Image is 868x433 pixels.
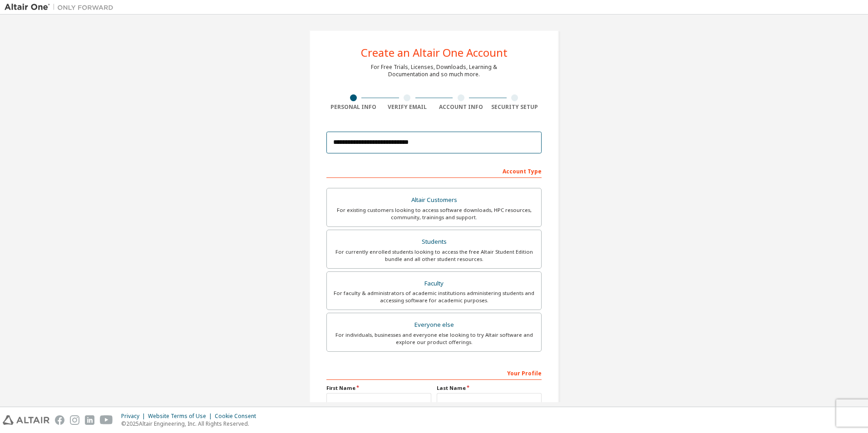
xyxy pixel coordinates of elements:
[434,103,488,111] div: Account Info
[332,319,536,331] div: Everyone else
[332,290,536,304] div: For faculty & administrators of academic institutions administering students and accessing softwa...
[332,248,536,263] div: For currently enrolled students looking to access the free Altair Student Edition bundle and all ...
[437,384,542,392] label: Last Name
[55,415,64,425] img: facebook.svg
[332,331,536,346] div: For individuals, businesses and everyone else looking to try Altair software and explore our prod...
[326,103,380,111] div: Personal Info
[5,3,118,12] img: Altair One
[332,236,536,248] div: Students
[371,64,497,78] div: For Free Trials, Licenses, Downloads, Learning & Documentation and so much more.
[380,103,434,111] div: Verify Email
[121,413,148,420] div: Privacy
[121,420,261,428] p: © 2025 Altair Engineering, Inc. All Rights Reserved.
[326,163,542,178] div: Account Type
[361,47,508,58] div: Create an Altair One Account
[3,415,49,425] img: altair_logo.svg
[332,207,536,221] div: For existing customers looking to access software downloads, HPC resources, community, trainings ...
[70,415,79,425] img: instagram.svg
[332,277,536,290] div: Faculty
[332,194,536,207] div: Altair Customers
[85,415,94,425] img: linkedin.svg
[326,365,542,380] div: Your Profile
[100,415,113,425] img: youtube.svg
[488,103,542,111] div: Security Setup
[148,413,215,420] div: Website Terms of Use
[326,384,431,392] label: First Name
[215,413,261,420] div: Cookie Consent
